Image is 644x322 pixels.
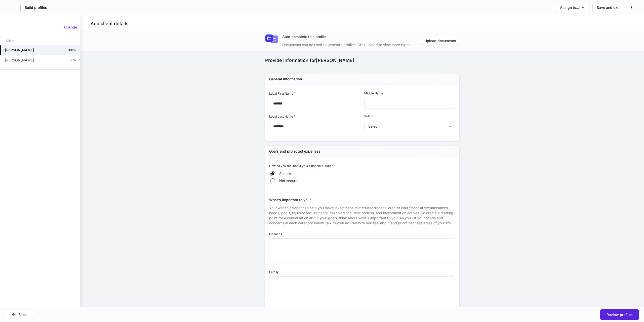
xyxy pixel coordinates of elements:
div: Upload documents [424,38,456,43]
div: Provide information for [PERSON_NAME] [265,57,459,63]
h6: How do you feel about your financial future? [269,163,335,168]
div: Change [64,25,77,30]
button: Upload documents [421,37,459,45]
div: Documents can be used to generate profiles. Click upload to view more types. [282,39,421,47]
span: Not secure [279,178,297,183]
button: Save and exit [592,3,624,12]
div: Back [18,312,27,317]
div: What's important to you? [269,197,455,202]
button: Assign to... [556,3,589,12]
h6: Suffix [364,114,373,119]
p: 88% [70,58,76,62]
h5: General information [269,77,302,82]
div: Select... [364,121,455,132]
h5: [PERSON_NAME] [5,48,34,53]
h6: Finances [269,232,282,236]
h6: Middle Name [364,91,383,96]
div: Save and exit [597,5,620,10]
span: Secure [279,171,291,176]
h5: Build profiles [25,5,47,10]
button: Back [5,309,33,320]
button: Review profiles [600,309,639,320]
h6: Family [269,270,279,274]
button: Change [61,23,80,31]
h6: Legal Last Name [269,114,295,119]
h4: Add client details [91,21,129,27]
h6: Legal First Name [269,91,296,96]
h5: Goals and projected expenses [269,149,320,154]
p: 100% [68,48,76,52]
div: Review profiles [607,312,633,317]
div: Assign to... [560,5,579,10]
p: [PERSON_NAME] [5,58,34,63]
span: Your wealth advisor can help you make investment-related decisions tailored to your financial cir... [269,206,453,225]
div: Auto-complete this profile [282,34,421,39]
div: Client [6,36,14,45]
